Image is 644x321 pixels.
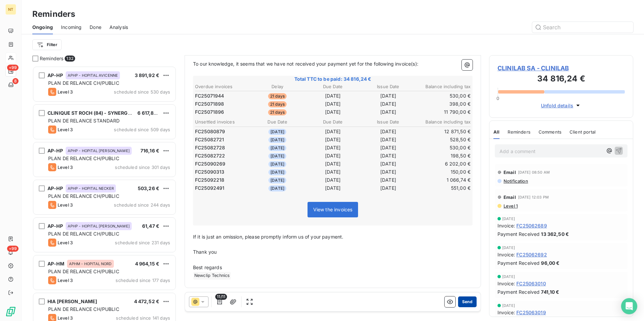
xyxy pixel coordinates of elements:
[48,80,119,86] span: PLAN DE RELANCE CH/PUBLIC
[503,203,518,209] span: Level 1
[497,222,515,229] span: Invoice :
[47,72,63,78] span: AP-HP
[195,160,249,168] td: FC25090269
[497,230,540,238] span: Payment Received
[497,73,625,86] h3: 34 816,24 €
[518,170,550,174] span: [DATE] 08:50 AM
[138,185,159,191] span: 503,26 €
[109,24,128,31] span: Analysis
[58,89,73,95] span: Level 3
[504,194,516,200] span: Email
[193,272,231,280] span: Newclip Technics
[48,269,119,274] span: PLAN DE RELANCE CH/PUBLIC
[5,4,16,15] div: NT
[7,65,19,71] span: +99
[305,184,360,192] td: [DATE]
[215,294,227,300] span: 11/11
[497,251,515,258] span: Invoice :
[502,217,515,221] span: [DATE]
[193,234,343,240] span: If it is just an omission, please promptly inform us of your payment.
[68,224,130,228] span: APHP - HOPITAL [PERSON_NAME]
[47,298,97,304] span: HIA [PERSON_NAME]
[58,315,73,321] span: Level 3
[416,152,471,159] td: 198,50 €
[361,168,415,176] td: [DATE]
[416,136,471,143] td: 528,50 €
[47,223,63,229] span: AP-HP
[361,184,415,192] td: [DATE]
[195,184,249,192] td: FC25092491
[58,278,73,283] span: Level 3
[305,128,360,135] td: [DATE]
[416,176,471,184] td: 1 066,74 €
[195,101,224,107] span: FC25071898
[193,249,217,255] span: Thank you
[12,78,19,84] span: 8
[361,160,415,168] td: [DATE]
[195,93,224,99] span: FC25071944
[116,315,170,321] span: scheduled since 141 days
[268,129,286,135] span: [DATE]
[570,129,595,135] span: Client portal
[194,76,472,82] span: Total TTC to be paid: 34 816,24 €
[32,8,75,20] h3: Reminders
[541,288,559,295] span: 741,10 €
[305,108,360,116] td: [DATE]
[48,231,119,237] span: PLAN DE RELANCE CH/PUBLIC
[7,246,19,252] span: +99
[47,185,63,191] span: AP-HP
[115,165,170,170] span: scheduled since 301 days
[140,148,159,153] span: 716,16 €
[250,118,304,126] th: Due Date
[195,128,249,135] td: FC25080879
[503,178,528,184] span: Notification
[268,109,287,115] span: 21 days
[40,55,63,62] span: Reminders
[361,118,415,126] th: Issue Date
[5,306,16,317] img: Logo LeanPay
[268,101,287,107] span: 21 days
[48,306,119,312] span: PLAN DE RELANCE CH/PUBLIC
[305,92,360,100] td: [DATE]
[516,280,546,287] span: FC25063010
[114,89,170,95] span: scheduled since 530 days
[416,128,471,135] td: 12 871,50 €
[502,246,515,250] span: [DATE]
[268,169,286,175] span: [DATE]
[497,280,515,287] span: Invoice :
[516,309,546,316] span: FC25063019
[416,144,471,151] td: 530,00 €
[416,100,471,108] td: 398,00 €
[361,92,415,100] td: [DATE]
[458,296,477,307] button: Send
[195,118,249,126] th: Unsettled invoices
[539,102,583,109] button: Unfold details
[69,262,112,266] span: APHM - HOPITAL NORD
[497,309,515,316] span: Invoice :
[47,110,140,116] span: CLINIQUE ST ROCH (84) - SYNERGIA LU
[268,185,286,191] span: [DATE]
[268,137,286,143] span: [DATE]
[193,61,418,67] span: To our knowledge, it seems that we have not received your payment yet for the following invoice(s):
[305,176,360,184] td: [DATE]
[493,129,500,135] span: All
[361,128,415,135] td: [DATE]
[305,152,360,159] td: [DATE]
[58,202,73,208] span: Level 3
[68,73,118,77] span: APHP - HOPITAL AVICENNE
[48,118,120,123] span: PLAN DE RELANCE STANDARD
[416,108,471,116] td: 11 790,00 €
[361,100,415,108] td: [DATE]
[541,259,559,266] span: 96,00 €
[90,24,101,31] span: Done
[361,108,415,116] td: [DATE]
[305,168,360,176] td: [DATE]
[58,165,73,170] span: Level 3
[502,275,515,279] span: [DATE]
[504,170,516,175] span: Email
[195,168,249,176] td: FC25090313
[416,168,471,176] td: 150,00 €
[114,127,170,132] span: scheduled since 509 days
[268,177,286,183] span: [DATE]
[195,136,249,143] td: FC25082721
